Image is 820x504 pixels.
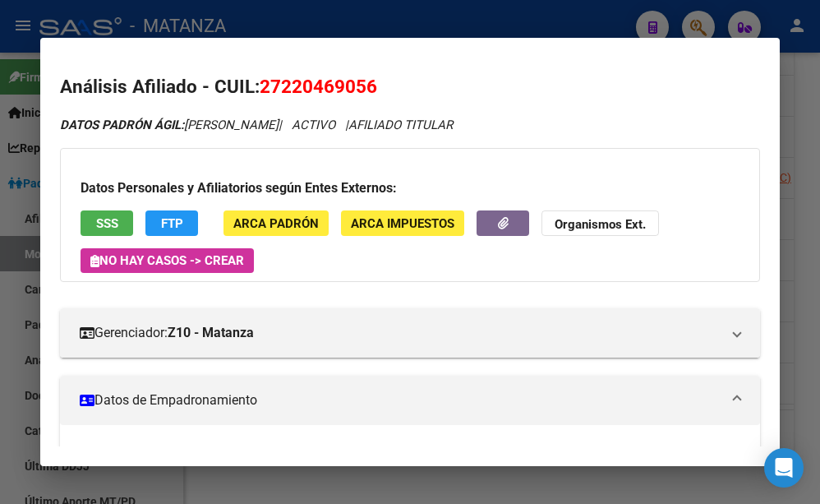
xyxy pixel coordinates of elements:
[223,210,329,236] button: ARCA Padrón
[341,210,464,236] button: ARCA Impuestos
[80,391,721,410] mat-panel-title: Datos de Empadronamiento
[764,448,804,488] div: Open Intercom Messenger
[555,217,646,232] strong: Organismos Ext.
[80,323,721,343] mat-panel-title: Gerenciador:
[90,253,244,268] span: No hay casos -> Crear
[96,216,118,231] span: SSS
[60,118,453,132] i: | ACTIVO |
[233,216,319,231] span: ARCA Padrón
[145,210,198,236] button: FTP
[351,216,454,231] span: ARCA Impuestos
[60,376,760,425] mat-expansion-panel-header: Datos de Empadronamiento
[60,308,760,358] mat-expansion-panel-header: Gerenciador:Z10 - Matanza
[348,118,453,132] span: AFILIADO TITULAR
[60,73,760,101] h2: Análisis Afiliado - CUIL:
[60,118,279,132] span: [PERSON_NAME]
[81,178,739,198] h3: Datos Personales y Afiliatorios según Entes Externos:
[81,210,133,236] button: SSS
[260,76,377,97] span: 27220469056
[161,216,183,231] span: FTP
[81,248,254,273] button: No hay casos -> Crear
[60,118,184,132] strong: DATOS PADRÓN ÁGIL:
[541,210,659,236] button: Organismos Ext.
[168,323,254,343] strong: Z10 - Matanza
